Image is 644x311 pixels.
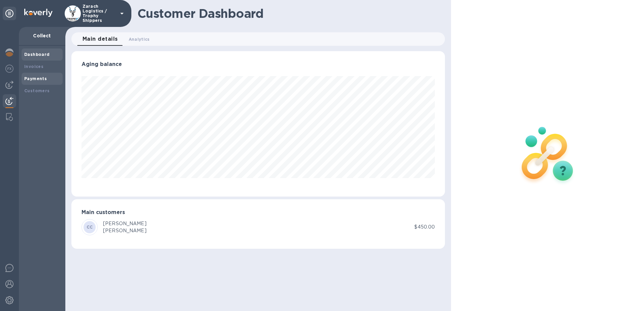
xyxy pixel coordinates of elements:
p: $450.00 [414,223,435,231]
b: Payments [24,76,47,81]
b: Dashboard [24,52,50,57]
span: Analytics [129,36,150,43]
h1: Customer Dashboard [137,6,440,21]
div: [PERSON_NAME] [103,227,147,234]
div: [PERSON_NAME] [103,220,147,227]
b: Customers [24,88,50,93]
img: Logo [24,9,53,17]
span: Main details [83,34,118,44]
img: Foreign exchange [5,65,13,73]
p: Collect [24,32,60,39]
p: Zarach Logistics / Trophy Shippers [83,4,116,23]
h3: Aging balance [82,61,435,68]
h3: Main customers [82,209,435,216]
b: CC [87,224,93,230]
div: Unpin categories [3,7,16,20]
b: Invoices [24,64,43,69]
